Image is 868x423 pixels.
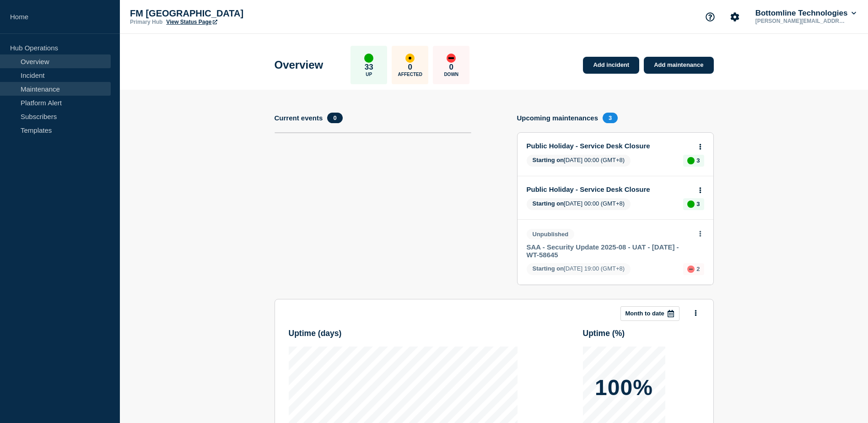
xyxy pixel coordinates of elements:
button: Bottomline Technologies [754,9,858,18]
h3: Uptime ( days ) [289,329,342,338]
p: 0 [408,63,412,72]
p: Primary Hub [130,19,162,25]
p: 3 [696,201,700,207]
button: Month to date [620,306,679,321]
span: [DATE] 00:00 (GMT+8) [527,155,631,167]
div: affected [405,54,415,63]
h1: Overview [275,59,323,71]
h3: Uptime ( % ) [583,329,625,338]
span: [DATE] 19:00 (GMT+8) [527,263,631,275]
p: 2 [696,266,700,272]
div: down [687,266,695,273]
h4: Upcoming maintenances [517,114,598,122]
span: Starting on [533,157,564,163]
a: View Status Page [166,19,217,25]
span: Starting on [533,200,564,207]
button: Account settings [725,7,744,27]
p: Month to date [625,310,664,317]
a: SAA - Security Update 2025-08 - UAT - [DATE] - WT-58645 [527,243,692,259]
a: Add maintenance [644,57,713,74]
span: [DATE] 00:00 (GMT+8) [527,198,631,210]
div: down [447,54,456,63]
span: 3 [603,113,618,123]
div: up [364,54,373,63]
p: 3 [696,157,700,164]
span: 0 [327,113,342,123]
p: 100% [595,377,653,399]
p: 0 [449,63,453,72]
p: [PERSON_NAME][EMAIL_ADDRESS][PERSON_NAME][DOMAIN_NAME] [754,18,849,24]
a: Public Holiday - Service Desk Closure [527,142,692,150]
h4: Current events [275,114,323,122]
a: Public Holiday - Service Desk Closure [527,185,692,193]
span: Starting on [533,265,564,272]
p: FM [GEOGRAPHIC_DATA] [130,8,313,19]
p: Affected [398,72,422,77]
p: Down [444,72,458,77]
a: Add incident [583,57,639,74]
span: Unpublished [527,229,575,239]
button: Support [701,7,720,27]
p: 33 [365,63,373,72]
div: up [687,157,695,164]
p: Up [366,72,372,77]
div: up [687,201,695,208]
